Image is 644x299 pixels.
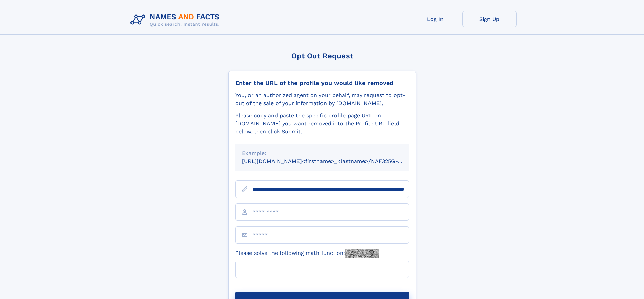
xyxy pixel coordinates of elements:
[235,79,409,87] div: Enter the URL of the profile you would like removed
[235,112,409,136] div: Please copy and paste the specific profile page URL on [DOMAIN_NAME] you want removed into the Pr...
[242,149,402,157] div: Example:
[242,158,422,165] small: [URL][DOMAIN_NAME]<firstname>_<lastname>/NAF325G-xxxxxxxx
[235,249,379,258] label: Please solve the following math function:
[128,11,225,29] img: Logo Names and Facts
[235,91,409,108] div: You, or an authorized agent on your behalf, may request to opt-out of the sale of your informatio...
[228,52,416,60] div: Opt Out Request
[408,11,462,27] a: Log In
[462,11,517,27] a: Sign Up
